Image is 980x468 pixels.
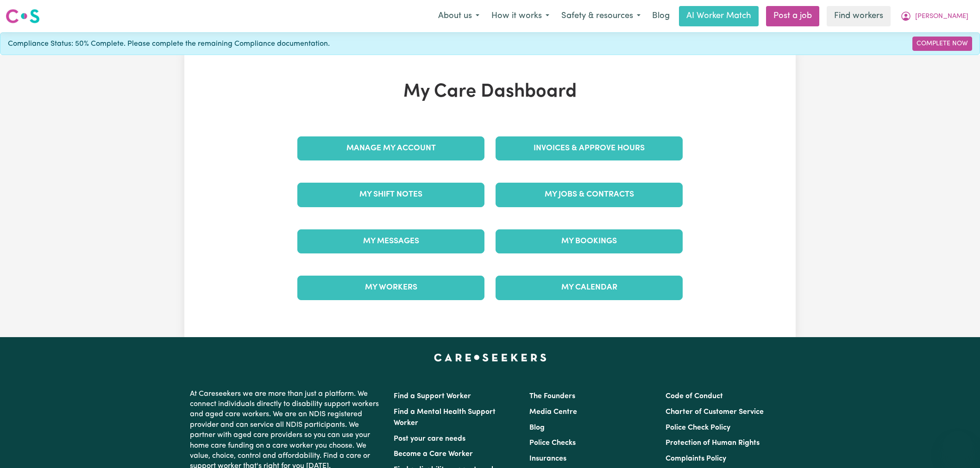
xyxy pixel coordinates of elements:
a: My Shift Notes [297,183,484,207]
img: Careseekers logo [6,8,40,25]
button: My Account [894,6,974,26]
a: Careseekers home page [434,354,547,361]
a: Charter of Customer Service [666,408,764,416]
span: Compliance Status: 50% Complete. Please complete the remaining Compliance documentation. [8,38,330,49]
a: Find a Support Worker [394,393,471,400]
button: How it works [485,6,555,26]
a: Blog [529,424,545,431]
a: My Calendar [496,276,683,300]
a: Insurances [529,455,566,462]
a: AI Worker Match [679,6,759,26]
a: Media Centre [529,408,577,416]
a: My Bookings [496,229,683,253]
a: Careseekers logo [6,6,40,27]
iframe: Button to launch messaging window [943,431,973,461]
a: The Founders [529,393,575,400]
a: Police Check Policy [666,424,730,431]
a: Invoices & Approve Hours [496,136,683,160]
a: Find workers [827,6,891,26]
a: My Messages [297,229,484,253]
a: Post your care needs [394,435,465,443]
a: Blog [647,6,675,26]
a: Complaints Policy [666,455,726,462]
a: My Jobs & Contracts [496,183,683,207]
span: [PERSON_NAME] [915,12,968,22]
a: My Workers [297,276,484,300]
a: Post a job [766,6,819,26]
a: Complete Now [912,37,972,51]
a: Manage My Account [297,136,484,160]
a: Become a Care Worker [394,450,473,458]
a: Police Checks [529,439,576,447]
button: About us [432,6,485,26]
a: Code of Conduct [666,393,723,400]
a: Protection of Human Rights [666,439,760,447]
h1: My Care Dashboard [292,81,688,103]
a: Find a Mental Health Support Worker [394,408,496,427]
button: Safety & resources [555,6,647,26]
